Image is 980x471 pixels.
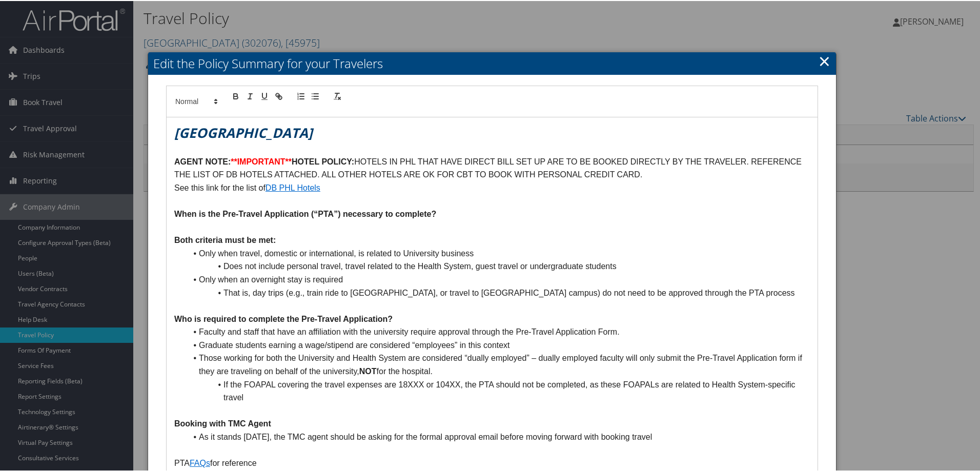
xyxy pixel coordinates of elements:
[174,418,271,427] strong: Booking with TMC Agent
[187,259,810,272] li: Does not include personal travel, travel related to the Health System, guest travel or undergradu...
[174,180,810,194] p: See this link for the list of
[187,285,810,299] li: That is, day trips (e.g., train ride to [GEOGRAPHIC_DATA], or travel to [GEOGRAPHIC_DATA] campus)...
[266,182,320,191] a: DB PHL Hotels
[174,154,810,180] p: HOTELS IN PHL THAT HAVE DIRECT BILL SET UP ARE TO BE BOOKED DIRECTLY BY THE TRAVELER. REFERENCE T...
[174,122,313,141] em: [GEOGRAPHIC_DATA]
[190,458,210,466] a: FAQs
[174,209,436,217] strong: When is the Pre-Travel Application (“PTA”) necessary to complete?
[359,366,377,375] strong: NOT
[292,156,354,165] strong: HOTEL POLICY:
[174,156,231,165] strong: AGENT NOTE:
[187,429,810,443] li: As it stands [DATE], the TMC agent should be asking for the formal approval email before moving f...
[819,50,830,70] a: Close
[187,246,810,259] li: Only when travel, domestic or international, is related to University business
[187,324,810,338] li: Faculty and staff that have an affiliation with the university require approval through the Pre-T...
[148,51,836,74] h2: Edit the Policy Summary for your Travelers
[187,377,810,403] li: If the FOAPAL covering the travel expenses are 18XXX or 104XX, the PTA should not be completed, a...
[187,272,810,285] li: Only when an overnight stay is required
[174,456,810,469] p: PTA for reference
[174,314,393,322] strong: Who is required to complete the Pre-Travel Application?
[187,351,810,377] li: Those working for both the University and Health System are considered “dually employed” – dually...
[187,338,810,351] li: Graduate students earning a wage/stipend are considered “employees” in this context
[174,235,276,243] strong: Both criteria must be met:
